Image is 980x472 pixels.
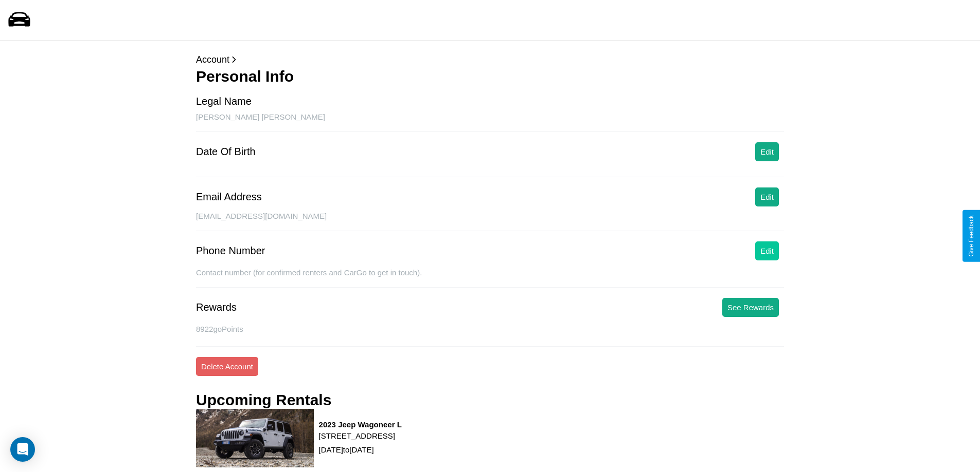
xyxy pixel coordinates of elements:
[196,191,262,203] div: Email Address
[196,409,314,467] img: rental
[968,215,975,257] div: Give Feedback
[319,429,402,443] p: [STREET_ADDRESS]
[196,212,784,231] div: [EMAIL_ADDRESS][DOMAIN_NAME]
[319,420,402,429] h3: 2023 Jeep Wagoneer L
[755,187,779,206] button: Edit
[196,146,256,158] div: Date Of Birth
[319,443,402,457] p: [DATE] to [DATE]
[196,112,784,132] div: [PERSON_NAME] [PERSON_NAME]
[196,268,784,288] div: Contact number (for confirmed renters and CarGo to get in touch).
[196,391,331,409] h3: Upcoming Rentals
[755,241,779,260] button: Edit
[722,298,779,317] button: See Rewards
[10,437,35,462] div: Open Intercom Messenger
[196,96,252,107] div: Legal Name
[196,51,784,68] p: Account
[755,142,779,161] button: Edit
[196,68,784,85] h3: Personal Info
[196,357,258,376] button: Delete Account
[196,301,237,313] div: Rewards
[196,245,265,257] div: Phone Number
[196,322,784,336] p: 8922 goPoints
